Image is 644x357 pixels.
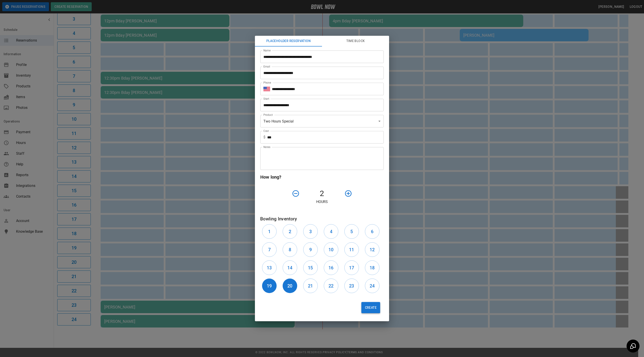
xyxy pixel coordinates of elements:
button: 21 [303,279,318,293]
h6: 5 [350,228,353,235]
h6: 4 [330,228,332,235]
h6: 22 [328,282,333,289]
button: 16 [324,260,338,275]
button: 15 [303,260,318,275]
h6: How long? [260,173,384,181]
input: Choose date, selected date is Sep 6, 2025 [260,99,381,111]
button: Time Block [322,36,389,46]
h6: 16 [328,264,333,271]
button: 10 [324,242,338,257]
button: 20 [283,279,297,293]
button: Select country [263,86,270,92]
button: 8 [283,242,297,257]
h6: 18 [370,264,375,271]
button: 13 [262,260,277,275]
h6: 17 [349,264,354,271]
button: 6 [365,224,379,239]
h6: 12 [370,246,375,253]
p: $ [263,135,265,140]
h6: 7 [268,246,271,253]
h6: 9 [309,246,312,253]
h6: 13 [267,264,272,271]
h6: 14 [287,264,292,271]
h6: 23 [349,282,354,289]
h6: 19 [267,282,272,289]
button: Create [361,302,380,313]
button: 1 [262,224,277,239]
label: Phone [263,81,271,84]
button: 3 [303,224,318,239]
div: Two Hours Special [260,115,384,127]
p: Hours [260,199,384,205]
button: 2 [283,224,297,239]
button: 14 [283,260,297,275]
button: 4 [324,224,338,239]
button: 23 [344,279,359,293]
button: 19 [262,279,277,293]
h4: 2 [301,189,343,198]
h6: Bowling Inventory [260,215,384,222]
h6: 3 [309,228,312,235]
h6: 1 [268,228,271,235]
button: 9 [303,242,318,257]
button: 17 [344,260,359,275]
button: 12 [365,242,379,257]
button: 5 [344,224,359,239]
h6: 8 [289,246,291,253]
button: 22 [324,279,338,293]
h6: 15 [308,264,313,271]
h6: 11 [349,246,354,253]
button: 18 [365,260,379,275]
button: 11 [344,242,359,257]
h6: 10 [328,246,333,253]
button: Placeholder Reservation [255,36,322,46]
h6: 6 [371,228,373,235]
button: 24 [365,279,379,293]
h6: 21 [308,282,313,289]
button: 7 [262,242,277,257]
h6: 20 [287,282,292,289]
label: Start [263,97,269,101]
h6: 2 [289,228,291,235]
h6: 24 [370,282,375,289]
